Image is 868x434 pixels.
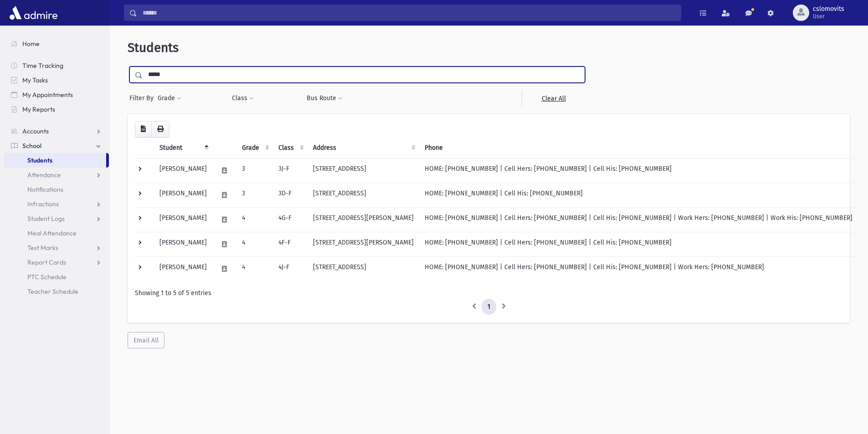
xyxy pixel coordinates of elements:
span: PTC Schedule [27,273,67,281]
th: Student: activate to sort column descending [154,138,212,158]
th: Phone [419,138,858,158]
a: Notifications [4,182,109,197]
span: Report Cards [27,258,66,266]
span: Students [27,156,52,164]
span: Student Logs [27,214,65,223]
span: Notifications [27,185,63,194]
a: Clear All [522,90,585,107]
td: 4 [236,207,273,232]
td: HOME: [PHONE_NUMBER] | Cell His: [PHONE_NUMBER] [419,183,858,207]
td: HOME: [PHONE_NUMBER] | Cell Hers: [PHONE_NUMBER] | Cell His: [PHONE_NUMBER] | Work Hers: [PHONE_N... [419,256,858,281]
span: Students [128,40,179,55]
a: 1 [482,299,496,315]
td: 3D-F [273,183,308,207]
a: Test Marks [4,240,109,255]
a: My Tasks [4,73,109,87]
span: My Reports [22,105,55,113]
a: Report Cards [4,255,109,270]
a: School [4,138,109,153]
span: Time Tracking [22,61,63,70]
th: Class: activate to sort column ascending [273,138,308,158]
td: 4G-F [273,207,308,232]
td: [PERSON_NAME] [154,158,212,183]
td: HOME: [PHONE_NUMBER] | Cell Hers: [PHONE_NUMBER] | Cell His: [PHONE_NUMBER] [419,158,858,183]
td: 4 [236,232,273,256]
td: 3J-F [273,158,308,183]
a: Teacher Schedule [4,284,109,299]
span: My Appointments [22,91,73,99]
a: My Appointments [4,87,109,102]
div: Showing 1 to 5 of 5 entries [135,288,842,298]
button: Print [151,121,169,138]
td: 4 [236,256,273,281]
a: My Reports [4,102,109,117]
a: Students [4,153,106,168]
td: 4J-F [273,256,308,281]
a: Accounts [4,124,109,138]
a: Infractions [4,197,109,211]
span: Attendance [27,171,61,179]
a: Home [4,36,109,51]
td: 3 [236,183,273,207]
span: Infractions [27,200,59,208]
a: PTC Schedule [4,270,109,284]
a: Meal Attendance [4,226,109,240]
span: Filter By [129,93,157,103]
td: [PERSON_NAME] [154,207,212,232]
a: Student Logs [4,211,109,226]
td: [PERSON_NAME] [154,232,212,256]
span: Home [22,40,40,48]
td: [PERSON_NAME] [154,183,212,207]
td: [STREET_ADDRESS][PERSON_NAME] [308,232,419,256]
img: AdmirePro [7,4,60,22]
a: Time Tracking [4,58,109,73]
td: [PERSON_NAME] [154,256,212,281]
span: cslomovits [813,5,844,13]
span: My Tasks [22,76,48,84]
a: Attendance [4,168,109,182]
span: Test Marks [27,244,58,252]
button: Email All [128,332,164,348]
th: Grade: activate to sort column ascending [236,138,273,158]
td: [STREET_ADDRESS][PERSON_NAME] [308,207,419,232]
td: HOME: [PHONE_NUMBER] | Cell Hers: [PHONE_NUMBER] | Cell His: [PHONE_NUMBER] [419,232,858,256]
td: 3 [236,158,273,183]
span: User [813,13,844,20]
button: Class [231,90,254,107]
td: HOME: [PHONE_NUMBER] | Cell Hers: [PHONE_NUMBER] | Cell His: [PHONE_NUMBER] | Work Hers: [PHONE_N... [419,207,858,232]
td: [STREET_ADDRESS] [308,158,419,183]
th: Address: activate to sort column ascending [308,138,419,158]
span: Meal Attendance [27,229,77,237]
span: School [22,142,41,150]
button: Grade [157,90,182,107]
input: Search [137,5,681,21]
span: Teacher Schedule [27,287,78,296]
td: [STREET_ADDRESS] [308,183,419,207]
span: Accounts [22,127,49,135]
button: Bus Route [306,90,343,107]
td: [STREET_ADDRESS] [308,256,419,281]
td: 4F-F [273,232,308,256]
button: CSV [135,121,152,138]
